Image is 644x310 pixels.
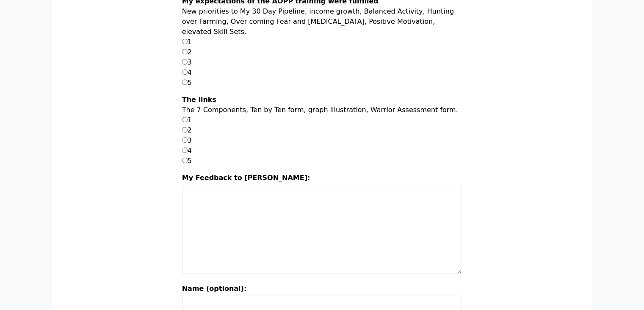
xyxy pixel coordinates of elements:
label: 5 [182,157,192,165]
label: 4 [182,68,192,76]
label: 2 [182,48,192,56]
input: 4 [182,147,188,153]
input: 5 [182,158,188,163]
input: 2 [182,127,188,132]
input: 3 [182,59,188,65]
label: Name (optional): [182,284,462,296]
input: 3 [182,137,188,143]
label: 1 [182,116,192,124]
label: 5 [182,79,192,87]
input: 1 [182,117,188,122]
label: 3 [182,58,192,66]
p: New priorities to My 30 Day Pipeline, income growth, Balanced Activity, Hunting over Farming, Ove... [182,6,462,37]
p: The 7 Components, Ten by Ten form, graph illustration, Warrior Assessment form. [182,105,462,115]
strong: The links [182,96,216,104]
input: 2 [182,49,188,54]
label: 2 [182,126,192,134]
label: 3 [182,136,192,144]
input: 5 [182,79,188,85]
label: 4 [182,147,192,155]
input: 4 [182,69,188,75]
label: My Feedback to [PERSON_NAME]: [182,173,462,185]
label: 1 [182,38,192,46]
input: 1 [182,39,188,44]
